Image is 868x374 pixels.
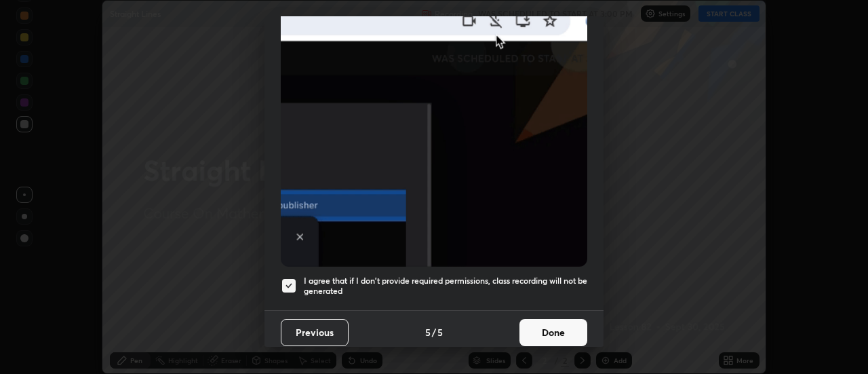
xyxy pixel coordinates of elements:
[432,325,436,339] h4: /
[304,276,587,297] h5: I agree that if I don't provide required permissions, class recording will not be generated
[281,319,349,346] button: Previous
[437,325,443,339] h4: 5
[519,319,587,346] button: Done
[425,325,431,339] h4: 5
